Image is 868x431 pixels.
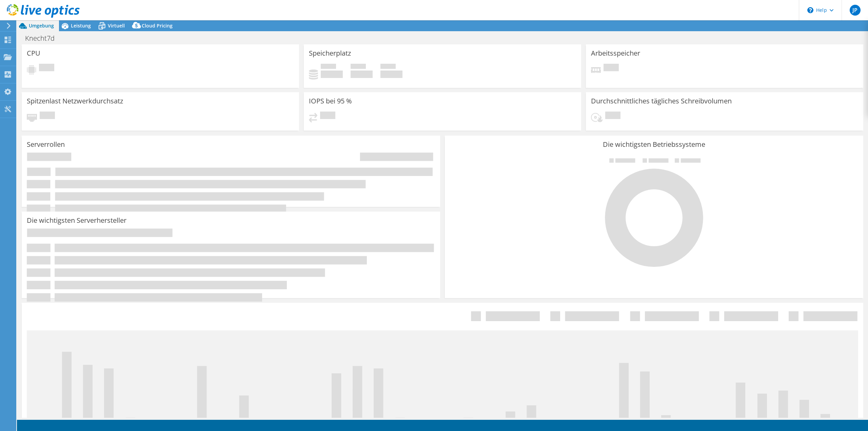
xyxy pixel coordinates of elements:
[108,22,125,29] span: Virtuell
[39,64,54,73] span: Ausstehend
[605,112,620,121] span: Ausstehend
[27,217,126,224] h3: Die wichtigsten Serverhersteller
[27,97,123,105] h3: Spitzenlast Netzwerkdurchsatz
[351,64,366,71] span: Verfügbar
[22,35,65,42] h1: Knecht7d
[142,22,173,29] span: Cloud Pricing
[604,64,619,73] span: Ausstehend
[320,112,335,121] span: Ausstehend
[71,22,91,29] span: Leistung
[380,71,402,78] h4: 0 GiB
[321,71,343,78] h4: 0 GiB
[351,71,373,78] h4: 0 GiB
[40,112,55,121] span: Ausstehend
[27,141,65,148] h3: Serverrollen
[29,22,54,29] span: Umgebung
[380,64,396,71] span: Insgesamt
[850,5,861,16] span: JP
[450,141,858,148] h3: Die wichtigsten Betriebssysteme
[807,7,813,13] svg: \n
[591,50,640,57] h3: Arbeitsspeicher
[27,50,40,57] h3: CPU
[309,97,352,105] h3: IOPS bei 95 %
[321,64,336,71] span: Belegt
[309,50,351,57] h3: Speicherplatz
[591,97,732,105] h3: Durchschnittliches tägliches Schreibvolumen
